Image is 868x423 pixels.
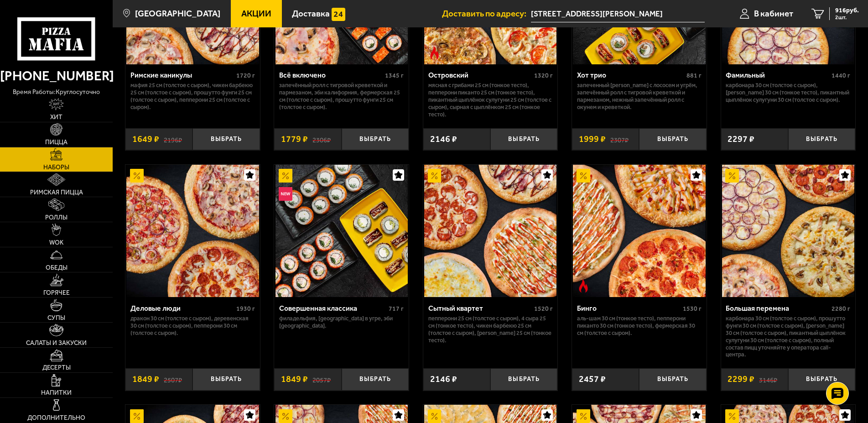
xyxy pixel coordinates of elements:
[130,82,255,110] p: Мафия 25 см (толстое с сыром), Чикен Барбекю 25 см (толстое с сыром), Прошутто Фунги 25 см (толст...
[835,15,859,20] span: 2 шт.
[754,9,793,18] span: В кабинет
[279,315,404,329] p: Филадельфия, [GEOGRAPHIC_DATA] в угре, Эби [GEOGRAPHIC_DATA].
[41,390,72,396] span: Напитки
[132,375,159,384] span: 1849 ₽
[135,9,220,18] span: [GEOGRAPHIC_DATA]
[577,409,590,423] img: Акционный
[572,165,707,297] a: АкционныйОстрое блюдоБинго
[279,409,292,423] img: Акционный
[577,71,684,79] div: Хот трио
[428,46,442,60] img: Острое блюдо
[312,135,331,144] s: 2306 ₽
[279,304,386,313] div: Совершенная классика
[281,375,308,384] span: 1849 ₽
[192,128,260,151] button: Выбрать
[577,279,590,293] img: Острое блюдо
[45,214,68,221] span: Роллы
[428,71,532,79] div: Островский
[130,315,255,337] p: Дракон 30 см (толстое с сыром), Деревенская 30 см (толстое с сыром), Пепперони 30 см (толстое с с...
[130,169,144,183] img: Акционный
[490,128,557,151] button: Выбрать
[721,165,856,297] a: АкционныйБольшая перемена
[726,82,850,104] p: Карбонара 30 см (толстое с сыром), [PERSON_NAME] 30 см (тонкое тесто), Пикантный цыплёнок сулугун...
[430,135,457,144] span: 2146 ₽
[726,71,829,79] div: Фамильный
[531,5,705,22] input: Ваш адрес доставки
[725,169,739,183] img: Акционный
[577,169,590,183] img: Акционный
[579,375,606,384] span: 2457 ₽
[389,305,404,313] span: 717 г
[385,72,404,79] span: 1345 г
[130,71,234,79] div: Римские каникулы
[726,315,850,358] p: Карбонара 30 см (толстое с сыром), Прошутто Фунги 30 см (толстое с сыром), [PERSON_NAME] 30 см (т...
[424,165,556,297] img: Сытный квартет
[236,305,255,313] span: 1930 г
[725,409,739,423] img: Акционный
[45,139,68,146] span: Пицца
[42,365,71,371] span: Десерты
[610,135,629,144] s: 2307 ₽
[292,9,330,18] span: Доставка
[342,128,409,151] button: Выбрать
[27,415,85,421] span: Дополнительно
[728,135,754,144] span: 2297 ₽
[686,72,702,79] span: 881 г
[428,315,553,344] p: Пепперони 25 см (толстое с сыром), 4 сыра 25 см (тонкое тесто), Чикен Барбекю 25 см (толстое с сы...
[279,71,383,79] div: Всё включено
[279,82,404,110] p: Запечённый ролл с тигровой креветкой и пармезаном, Эби Калифорния, Фермерская 25 см (толстое с сы...
[43,164,69,171] span: Наборы
[49,240,63,246] span: WOK
[726,304,829,313] div: Большая перемена
[788,128,855,151] button: Выбрать
[832,72,850,79] span: 1440 г
[490,368,557,391] button: Выбрать
[573,165,705,297] img: Бинго
[579,135,606,144] span: 1999 ₽
[130,409,144,423] img: Акционный
[132,135,159,144] span: 1649 ₽
[281,135,308,144] span: 1779 ₽
[759,375,777,384] s: 3146 ₽
[279,187,292,201] img: Новинка
[274,165,409,297] a: АкционныйНовинкаСовершенная классика
[130,304,234,313] div: Деловые люди
[534,305,553,313] span: 1520 г
[423,165,558,297] a: АкционныйСытный квартет
[312,375,331,384] s: 2057 ₽
[428,169,442,183] img: Акционный
[639,128,706,151] button: Выбрать
[275,165,408,297] img: Совершенная классика
[342,368,409,391] button: Выбрать
[47,315,65,321] span: Супы
[125,165,260,297] a: АкционныйДеловые люди
[164,135,182,144] s: 2196 ₽
[428,82,553,118] p: Мясная с грибами 25 см (тонкое тесто), Пепперони Пиканто 25 см (тонкое тесто), Пикантный цыплёнок...
[683,305,702,313] span: 1530 г
[428,409,442,423] img: Акционный
[164,375,182,384] s: 2507 ₽
[279,169,292,183] img: Акционный
[788,368,855,391] button: Выбрать
[30,189,83,196] span: Римская пицца
[241,9,271,18] span: Акции
[43,290,70,296] span: Горячее
[577,82,702,110] p: Запеченный [PERSON_NAME] с лососем и угрём, Запечённый ролл с тигровой креветкой и пармезаном, Не...
[126,165,259,297] img: Деловые люди
[236,72,255,79] span: 1720 г
[192,368,260,391] button: Выбрать
[26,340,87,346] span: Салаты и закуски
[639,368,706,391] button: Выбрать
[835,7,859,14] span: 916 руб.
[722,165,854,297] img: Большая перемена
[46,265,68,271] span: Обеды
[442,9,531,18] span: Доставить по адресу:
[428,304,532,313] div: Сытный квартет
[332,8,345,21] img: 15daf4d41897b9f0e9f617042186c801.svg
[430,375,457,384] span: 2146 ₽
[577,304,681,313] div: Бинго
[728,375,754,384] span: 2299 ₽
[832,305,850,313] span: 2280 г
[50,114,62,120] span: Хит
[577,315,702,337] p: Аль-Шам 30 см (тонкое тесто), Пепперони Пиканто 30 см (тонкое тесто), Фермерская 30 см (толстое с...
